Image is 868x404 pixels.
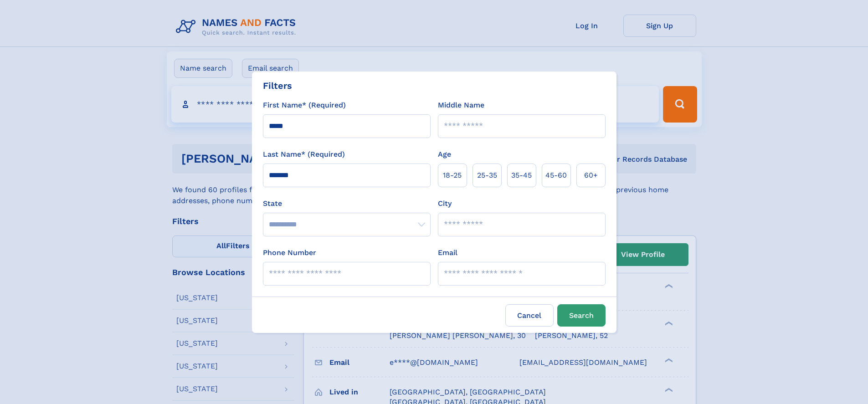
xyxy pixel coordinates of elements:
span: 25‑35 [477,170,497,181]
label: Age [438,149,451,160]
label: Phone Number [263,247,316,258]
label: Cancel [505,304,554,327]
span: 45‑60 [545,170,567,181]
div: Filters [263,79,292,92]
span: 35‑45 [511,170,532,181]
span: 18‑25 [443,170,462,181]
label: Email [438,247,457,258]
label: State [263,198,431,209]
label: Middle Name [438,100,484,111]
button: Search [557,304,606,327]
label: Last Name* (Required) [263,149,345,160]
label: First Name* (Required) [263,100,346,111]
span: 60+ [584,170,598,181]
label: City [438,198,452,209]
